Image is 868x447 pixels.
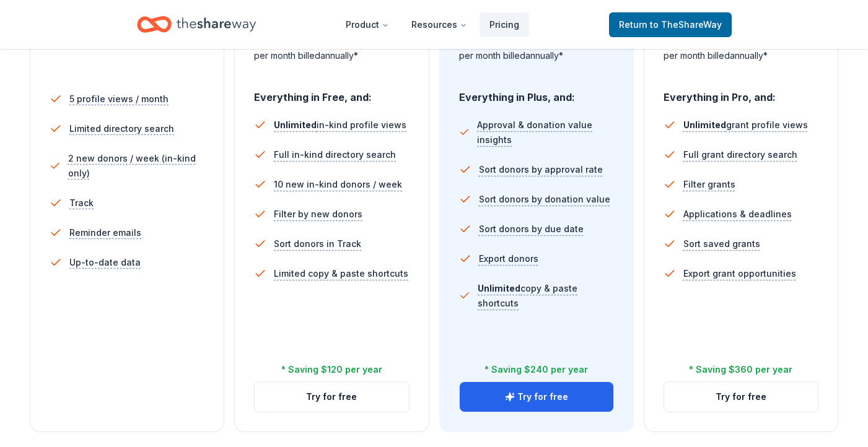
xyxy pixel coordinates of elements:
span: Sort donors by approval rate [479,162,603,177]
div: * Saving $240 per year [484,362,588,377]
button: Try for free [460,382,613,412]
span: Unlimited [274,119,317,130]
span: Return [619,17,722,32]
span: Sort saved grants [683,237,760,251]
span: Full in-kind directory search [274,147,396,162]
button: Product [336,12,399,37]
span: Filter by new donors [274,207,362,222]
button: Resources [401,12,477,37]
span: Full grant directory search [683,147,797,162]
span: Sort donors by due date [479,222,584,237]
div: Everything in Free, and: [254,79,409,105]
nav: Main [336,10,529,39]
span: Sort donors by donation value [479,192,610,207]
span: Limited directory search [69,121,174,136]
div: Everything in Plus, and: [459,79,614,105]
span: Up-to-date data [69,255,141,270]
span: Sort donors in Track [274,237,361,251]
span: copy & paste shortcuts [478,283,577,308]
span: Approval & donation value insights [477,118,613,147]
span: 2 new donors / week (in-kind only) [68,151,204,181]
span: 10 new in-kind donors / week [274,177,402,192]
span: Applications & deadlines [683,207,792,222]
span: Limited copy & paste shortcuts [274,266,408,281]
span: Filter grants [683,177,735,192]
a: Returnto TheShareWay [609,12,732,37]
div: Everything in Pro, and: [664,79,818,105]
span: Export donors [479,251,538,266]
a: Home [137,10,256,39]
div: * Saving $120 per year [281,362,382,377]
span: Unlimited [478,283,520,293]
a: Pricing [480,12,529,37]
span: Reminder emails [69,225,141,240]
span: Track [69,196,94,210]
div: per month billed annually* [664,48,818,63]
div: * Saving $360 per year [689,362,792,377]
span: in-kind profile views [274,119,406,130]
span: grant profile views [683,119,808,130]
span: to TheShareWay [650,19,722,30]
div: per month billed annually* [254,48,409,63]
div: per month billed annually* [459,48,614,63]
span: Unlimited [683,119,726,130]
button: Try for free [255,382,408,412]
span: Export grant opportunities [683,266,796,281]
button: Try for free [664,382,818,412]
span: 5 profile views / month [69,92,169,106]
